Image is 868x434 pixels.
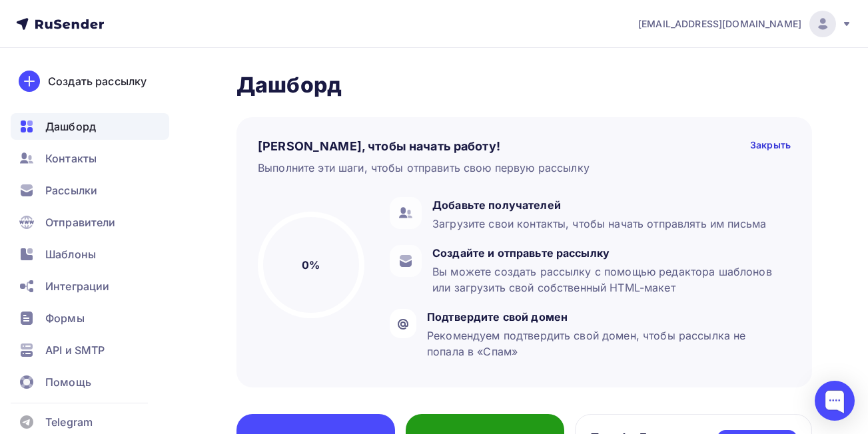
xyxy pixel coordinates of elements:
[45,150,97,166] span: Контакты
[11,145,169,172] a: Контакты
[45,246,96,262] span: Шаблоны
[236,72,812,99] h2: Дашборд
[432,216,766,232] div: Загрузите свои контакты, чтобы начать отправлять им письма
[45,342,105,358] span: API и SMTP
[11,177,169,204] a: Рассылки
[427,327,784,359] div: Рекомендуем подтвердить свой домен, чтобы рассылка не попала в «Спам»
[45,182,97,198] span: Рассылки
[11,305,169,331] a: Формы
[45,214,116,230] span: Отправители
[432,197,766,213] div: Добавьте получателей
[302,257,320,273] h5: 0%
[11,241,169,268] a: Шаблоны
[750,138,791,154] div: Закрыть
[45,374,91,390] span: Помощь
[432,245,784,261] div: Создайте и отправьте рассылку
[258,138,500,154] h4: [PERSON_NAME], чтобы начать работу!
[45,310,85,326] span: Формы
[45,414,93,430] span: Telegram
[427,309,784,325] div: Подтвердите свой домен
[638,17,801,31] span: [EMAIL_ADDRESS][DOMAIN_NAME]
[45,118,96,134] span: Дашборд
[45,278,109,294] span: Интеграции
[432,264,784,296] div: Вы можете создать рассылку с помощью редактора шаблонов или загрузить свой собственный HTML-макет
[11,113,169,140] a: Дашборд
[638,11,852,37] a: [EMAIL_ADDRESS][DOMAIN_NAME]
[258,160,590,176] div: Выполните эти шаги, чтобы отправить свою первую рассылку
[11,209,169,236] a: Отправители
[48,73,147,89] div: Создать рассылку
